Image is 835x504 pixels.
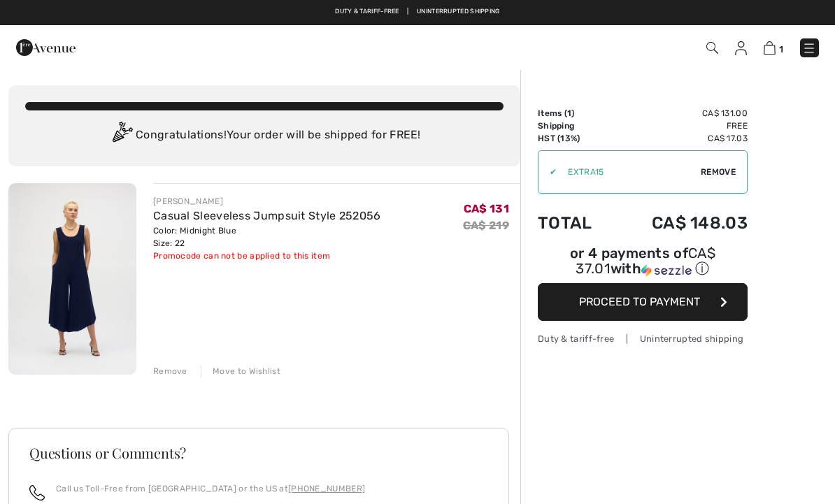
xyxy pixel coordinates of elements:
td: CA$ 148.03 [613,199,748,247]
img: My Info [735,41,747,55]
img: call [29,485,45,501]
a: Casual Sleeveless Jumpsuit Style 252056 [153,209,381,222]
a: 1 [764,39,783,56]
a: [PHONE_NUMBER] [288,484,365,494]
div: or 4 payments ofCA$ 37.01withSezzle Click to learn more about Sezzle [538,247,748,283]
img: Shopping Bag [764,41,776,55]
img: Menu [802,41,816,55]
s: CA$ 219 [463,219,509,232]
div: Promocode can not be applied to this item [153,250,381,262]
div: Color: Midnight Blue Size: 22 [153,224,381,250]
span: CA$ 131 [464,202,509,215]
a: 1ère Avenue [16,40,76,53]
span: CA$ 37.01 [576,245,715,277]
td: Total [538,199,613,247]
div: ✔ [538,166,557,178]
p: Call us Toll-Free from [GEOGRAPHIC_DATA] or the US at [56,482,365,495]
input: Promo code [557,151,701,193]
button: Proceed to Payment [538,283,748,321]
td: HST (13%) [538,132,613,145]
div: Move to Wishlist [201,365,280,377]
img: Sezzle [641,264,692,277]
span: 1 [567,108,571,118]
span: Remove [701,166,736,178]
div: or 4 payments of with [538,247,748,278]
td: CA$ 17.03 [613,132,748,145]
div: Duty & tariff-free | Uninterrupted shipping [538,332,748,345]
td: CA$ 131.00 [613,107,748,120]
td: Items ( ) [538,107,613,120]
img: Search [706,42,718,54]
img: 1ère Avenue [16,34,76,62]
div: Remove [153,365,187,377]
td: Free [613,120,748,132]
h3: Questions or Comments? [29,446,488,460]
img: Congratulation2.svg [108,122,136,150]
div: Congratulations! Your order will be shipped for FREE! [25,122,504,150]
img: Casual Sleeveless Jumpsuit Style 252056 [8,183,136,375]
span: 1 [779,44,783,55]
div: [PERSON_NAME] [153,195,381,208]
td: Shipping [538,120,613,132]
span: Proceed to Payment [579,295,700,308]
